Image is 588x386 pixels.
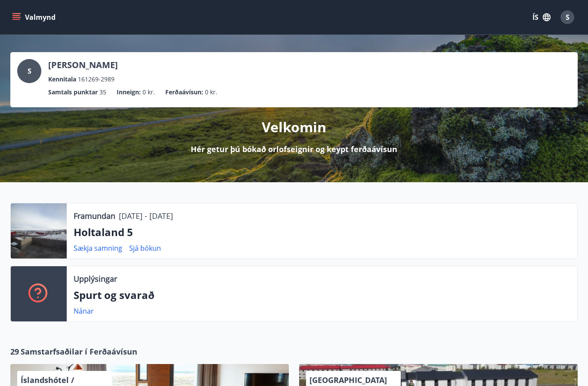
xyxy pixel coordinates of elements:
p: Ferðaávísun : [165,87,203,97]
p: Spurt og svarað [74,288,570,302]
span: S [566,12,569,22]
p: Holtaland 5 [74,225,570,240]
span: 35 [99,87,106,97]
p: Inneign : [117,87,141,97]
p: [PERSON_NAME] [48,59,118,71]
p: Hér getur þú bókað orlofseignir og keypt ferðaávísun [191,143,397,155]
span: 0 kr. [142,87,155,97]
p: Kennitala [48,75,76,84]
span: 29 [10,346,19,357]
p: Samtals punktar [48,87,98,97]
span: Samstarfsaðilar í Ferðaávísun [21,346,137,357]
span: 161269-2989 [78,75,115,84]
button: S [557,7,578,28]
p: Framundan [74,210,115,221]
span: S [28,66,31,76]
p: Velkomin [262,118,326,137]
p: Upplýsingar [74,273,117,284]
a: Sækja samning [74,243,122,253]
button: ÍS [528,9,555,25]
button: menu [10,9,59,25]
a: Sjá bókun [129,243,161,253]
a: Nánar [74,306,94,316]
p: [DATE] - [DATE] [119,210,173,221]
span: 0 kr. [205,87,217,97]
